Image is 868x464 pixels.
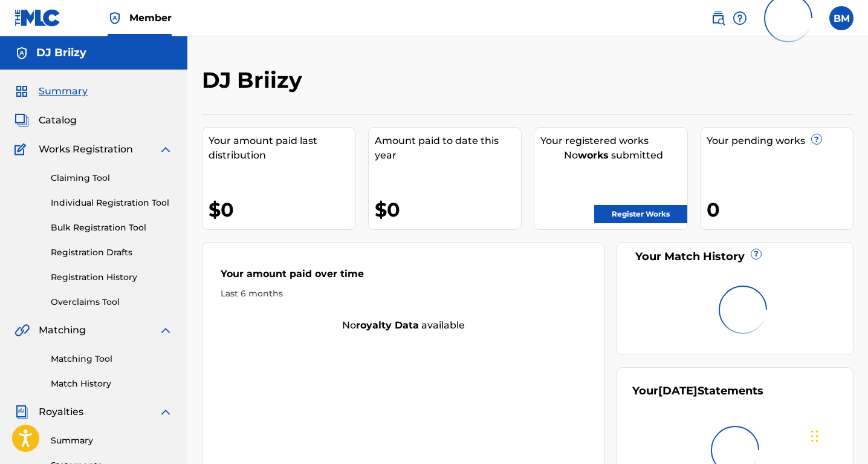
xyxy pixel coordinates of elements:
[221,287,586,300] div: Last 6 months
[51,172,173,185] a: Claiming Tool
[51,434,173,447] a: Summary
[733,6,747,30] div: Help
[51,377,173,390] a: Match History
[540,148,687,163] div: No submitted
[51,271,173,284] a: Registration History
[15,84,29,99] img: Summary
[202,318,604,333] div: No available
[51,296,173,309] a: Overclaims Tool
[811,418,818,454] div: Drag
[15,323,30,338] img: Matching
[51,353,173,365] a: Matching Tool
[707,196,853,223] div: 0
[39,142,133,157] span: Works Registration
[158,405,173,419] img: expand
[751,249,761,259] span: ?
[36,46,86,60] h5: DJ Briizy
[39,113,77,128] span: Catalog
[658,384,698,397] span: [DATE]
[708,276,776,344] img: preloader
[632,249,838,265] div: Your Match History
[15,46,29,60] img: Accounts
[594,205,687,223] a: Register Works
[51,197,173,209] a: Individual Registration Tool
[51,221,173,234] a: Bulk Registration Tool
[711,6,725,30] a: Public Search
[158,142,173,157] img: expand
[15,142,30,157] img: Works Registration
[15,84,88,99] a: SummarySummary
[812,134,821,144] span: ?
[829,6,853,30] div: User Menu
[733,11,747,25] img: help
[39,323,86,338] span: Matching
[15,405,29,419] img: Royalties
[15,113,29,128] img: Catalog
[15,113,77,128] a: CatalogCatalog
[202,67,308,94] h2: DJ Briizy
[129,11,172,25] span: Member
[39,405,83,419] span: Royalties
[209,134,355,163] div: Your amount paid last distribution
[356,319,419,331] strong: royalty data
[711,11,725,25] img: search
[51,246,173,259] a: Registration Drafts
[632,383,763,399] div: Your Statements
[375,196,522,223] div: $0
[15,9,61,27] img: MLC Logo
[375,134,522,163] div: Amount paid to date this year
[221,267,586,287] div: Your amount paid over time
[578,149,609,161] strong: works
[158,323,173,338] img: expand
[707,134,853,148] div: Your pending works
[808,406,868,464] iframe: Chat Widget
[540,134,687,148] div: Your registered works
[39,84,88,99] span: Summary
[209,196,355,223] div: $0
[108,11,122,25] img: Top Rightsholder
